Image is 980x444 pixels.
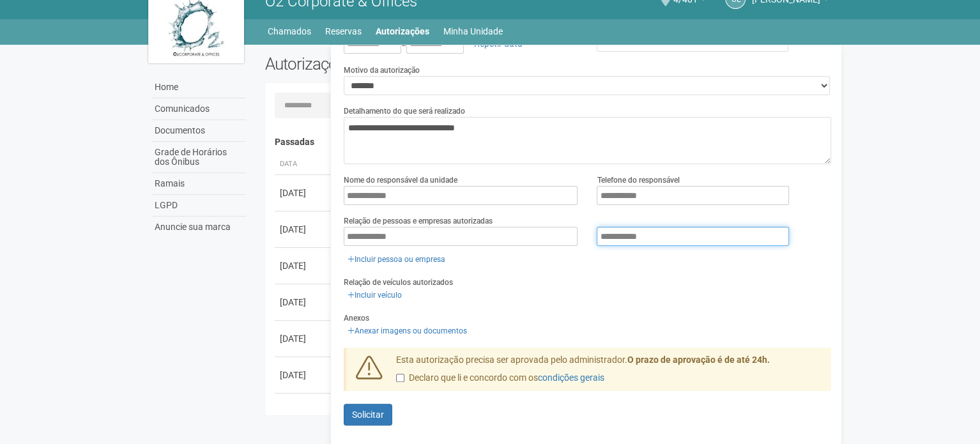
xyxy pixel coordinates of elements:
[275,154,332,175] th: Data
[344,65,420,76] label: Motivo da autorização
[344,174,457,186] label: Nome do responsável da unidade
[344,288,406,302] a: Incluir veículo
[280,405,327,418] div: [DATE]
[265,54,539,73] h2: Autorizações
[151,217,246,238] a: Anuncie sua marca
[151,142,246,173] a: Grade de Horários dos Ônibus
[151,98,246,120] a: Comunicados
[280,332,327,345] div: [DATE]
[443,22,503,40] a: Minha Unidade
[280,296,327,309] div: [DATE]
[352,410,384,420] span: Solicitar
[151,120,246,142] a: Documentos
[538,372,604,383] a: condições gerais
[280,369,327,381] div: [DATE]
[387,354,831,391] div: Esta autorização precisa ser aprovada pelo administrador.
[325,22,362,40] a: Reservas
[344,312,369,324] label: Anexos
[376,22,429,40] a: Autorizações
[280,187,327,199] div: [DATE]
[344,252,449,266] a: Incluir pessoa ou empresa
[597,174,679,186] label: Telefone do responsável
[344,404,392,425] button: Solicitar
[344,215,493,227] label: Relação de pessoas e empresas autorizadas
[396,372,604,385] label: Declaro que li e concordo com os
[344,324,471,338] a: Anexar imagens ou documentos
[151,77,246,98] a: Home
[280,223,327,236] div: [DATE]
[275,137,822,147] h4: Passadas
[268,22,311,40] a: Chamados
[280,259,327,272] div: [DATE]
[151,173,246,195] a: Ramais
[344,105,465,117] label: Detalhamento do que será realizado
[627,355,770,365] strong: O prazo de aprovação é de até 24h.
[344,277,453,288] label: Relação de veículos autorizados
[396,374,404,382] input: Declaro que li e concordo com oscondições gerais
[151,195,246,217] a: LGPD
